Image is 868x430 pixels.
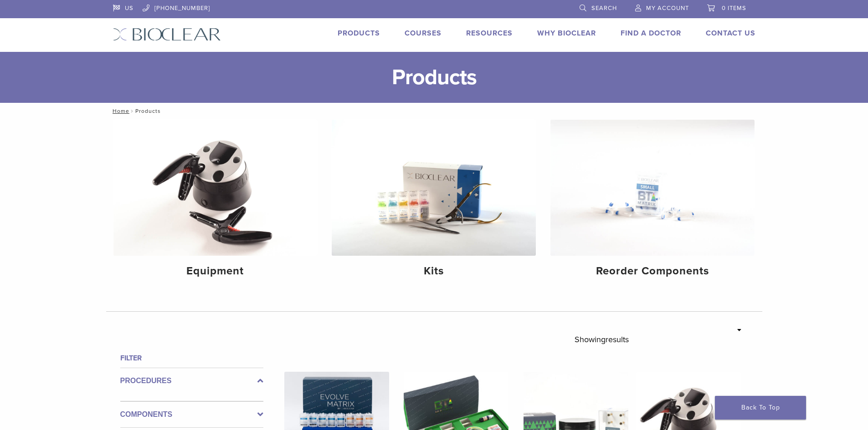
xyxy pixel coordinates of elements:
h4: Equipment [121,263,310,279]
span: 0 items [722,5,746,12]
span: My Account [646,5,689,12]
h4: Filter [120,353,263,364]
p: Showing results [575,330,629,349]
span: / [129,109,135,113]
a: Courses [405,29,442,38]
a: Equipment [113,120,318,285]
label: Procedures [120,375,263,386]
a: Reorder Components [550,120,755,285]
span: Search [591,5,617,12]
a: Why Bioclear [537,29,596,38]
nav: Products [106,103,762,119]
label: Components [120,409,263,420]
img: Reorder Components [550,120,755,256]
h4: Reorder Components [558,263,747,279]
img: Equipment [113,120,318,256]
a: Back To Top [715,396,806,420]
img: Bioclear [113,28,221,41]
a: Products [338,29,380,38]
a: Kits [332,120,536,285]
h4: Kits [339,263,529,279]
a: Home [110,108,129,114]
img: Kits [332,120,536,256]
a: Resources [466,29,513,38]
a: Contact Us [706,29,755,38]
a: Find A Doctor [621,29,681,38]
